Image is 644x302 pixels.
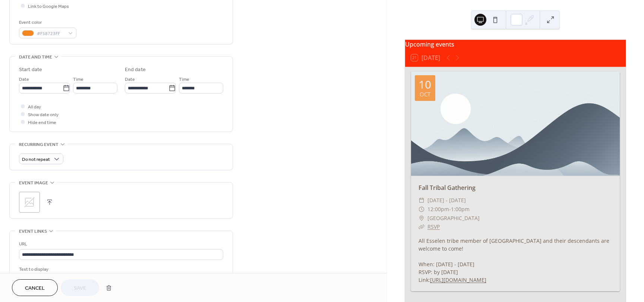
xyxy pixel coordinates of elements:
[19,240,222,248] div: URL
[449,205,451,214] span: -
[419,214,424,223] div: ​
[427,196,466,205] span: [DATE] - [DATE]
[419,196,424,205] div: ​
[25,284,45,292] span: Cancel
[19,141,59,149] span: Recurring event
[19,228,47,235] span: Event links
[19,76,29,83] span: Date
[28,3,69,10] span: Link to Google Maps
[125,76,135,83] span: Date
[427,214,480,223] span: [GEOGRAPHIC_DATA]
[28,111,59,119] span: Show date only
[179,76,189,83] span: Time
[427,223,440,230] a: RSVP
[12,279,58,296] button: Cancel
[19,179,48,187] span: Event image
[411,237,620,284] div: All Esselen tribe member of [GEOGRAPHIC_DATA] and their descendants are welcome to come! When: [D...
[427,205,449,214] span: 12:00pm
[420,92,430,97] div: Oct
[22,155,50,164] span: Do not repeat
[37,30,64,38] span: #F58723FF
[73,76,83,83] span: Time
[19,19,75,26] div: Event color
[19,266,222,273] div: Text to display
[28,119,56,127] span: Hide end time
[405,40,626,49] div: Upcoming events
[451,205,470,214] span: 1:00pm
[28,103,41,111] span: All day
[419,79,431,90] div: 10
[19,192,40,213] div: ;
[430,276,486,283] a: [URL][DOMAIN_NAME]
[419,205,424,214] div: ​
[419,222,424,231] div: ​
[125,66,146,74] div: End date
[19,53,52,61] span: Date and time
[419,184,476,192] a: Fall Tribal Gathering
[19,66,42,74] div: Start date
